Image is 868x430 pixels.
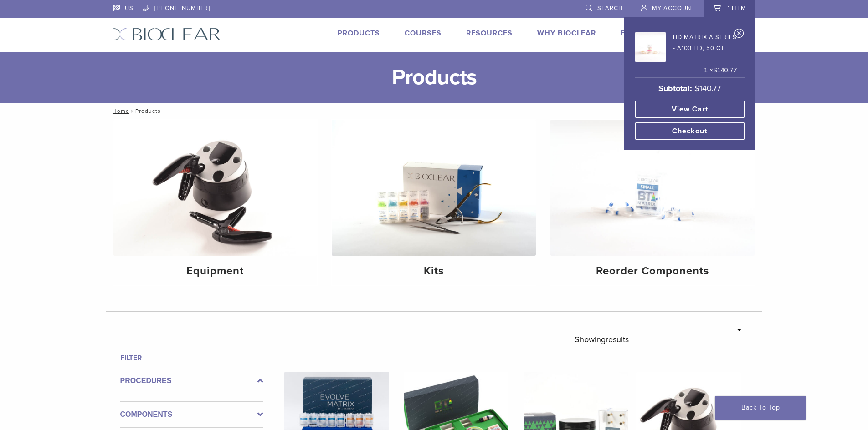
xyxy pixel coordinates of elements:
a: Why Bioclear [537,29,596,38]
a: Kits [332,120,536,285]
h4: Equipment [121,263,310,279]
span: 1 item [728,5,746,12]
bdi: 140.77 [713,66,737,74]
img: Reorder Components [550,120,755,256]
h4: Kits [339,263,529,279]
span: Search [597,5,623,12]
a: Home [110,108,129,114]
a: Back To Top [715,396,806,420]
span: $ [713,66,717,74]
span: $ [694,83,699,93]
img: Kits [332,120,536,256]
a: Resources [466,29,513,38]
span: My Account [652,5,695,12]
h4: Filter [120,353,263,364]
h4: Reorder Components [558,263,747,279]
a: Courses [405,29,442,38]
a: Reorder Components [550,120,755,285]
nav: Products [106,103,762,119]
a: Find A Doctor [621,29,681,38]
a: View cart [635,101,745,118]
span: / [129,109,135,113]
a: Equipment [113,120,318,285]
a: Products [338,29,380,38]
p: Showing results [575,330,629,349]
span: 1 × [704,66,737,76]
img: Equipment [113,120,318,256]
a: Checkout [635,122,745,140]
label: Components [120,409,263,420]
bdi: 140.77 [694,83,721,93]
a: HD Matrix A Series - A103 HD, 50 ct [635,29,737,62]
a: Remove HD Matrix A Series - A103 HD, 50 ct from cart [734,28,744,42]
img: HD Matrix A Series - A103 HD, 50 ct [635,32,666,62]
img: Bioclear [113,28,221,41]
strong: Subtotal: [658,83,692,93]
label: Procedures [120,375,263,386]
